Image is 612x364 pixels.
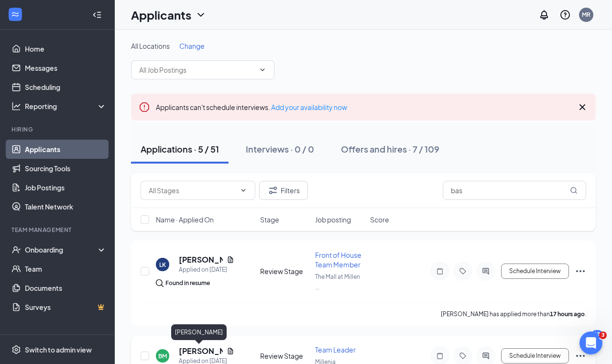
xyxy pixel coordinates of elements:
div: Review Stage [260,266,309,276]
div: BM [158,352,167,360]
h5: [PERSON_NAME] [179,254,223,265]
b: 17 hours ago [550,310,585,318]
svg: Analysis [11,101,21,111]
svg: QuestionInfo [559,9,571,21]
div: Onboarding [25,245,98,254]
a: SurveysCrown [25,298,107,317]
input: All Job Postings [139,65,255,75]
svg: MagnifyingGlass [570,187,578,194]
img: search.bf7aa3482b7795d4f01b.svg [156,279,164,287]
div: Applications · 5 / 51 [141,143,219,155]
button: Filter Filters [259,181,308,200]
svg: Error [139,101,150,113]
div: Applied on [DATE] [179,265,234,275]
span: Front of House Team Member [315,251,361,269]
div: Switch to admin view [25,345,92,354]
a: Documents [25,278,107,298]
div: Hiring [11,125,105,133]
svg: Tag [457,267,469,275]
svg: Note [434,267,446,275]
span: Team Leader [315,345,356,354]
a: Sourcing Tools [25,159,107,178]
a: Scheduling [25,77,107,97]
svg: ActiveChat [480,267,492,275]
h1: Applicants [131,7,191,23]
a: Applicants [25,140,107,159]
div: Found in resume [165,278,210,288]
h5: [PERSON_NAME] [179,346,223,356]
div: Team Management [11,226,105,234]
span: Score [370,215,389,224]
a: Team [25,259,107,278]
svg: Note [434,352,446,360]
svg: Document [227,256,234,264]
svg: WorkstreamLogo [11,10,20,19]
svg: Document [227,347,234,355]
svg: Ellipses [575,265,586,277]
span: All Locations [131,42,170,50]
span: The Mall at Millen ... [315,273,360,291]
span: Job posting [315,215,351,224]
div: LK [159,261,166,269]
a: Home [25,39,107,58]
svg: UserCheck [11,245,21,254]
div: [PERSON_NAME] [171,324,227,340]
svg: ChevronDown [240,187,247,194]
a: Add your availability now [271,103,347,111]
svg: Ellipses [575,350,586,362]
div: Review Stage [260,351,309,361]
span: Stage [260,215,279,224]
a: Talent Network [25,197,107,216]
span: 3 [599,331,607,339]
a: Job Postings [25,178,107,197]
p: [PERSON_NAME] has applied more than . [441,310,586,318]
a: Messages [25,58,107,77]
button: Schedule Interview [501,264,569,279]
svg: ChevronDown [259,66,266,74]
div: Reporting [25,101,107,111]
span: Change [179,42,205,50]
button: Schedule Interview [501,348,569,364]
div: Offers and hires · 7 / 109 [341,143,439,155]
div: MR [582,11,590,19]
span: Applicants can't schedule interviews. [156,103,347,111]
div: Interviews · 0 / 0 [246,143,314,155]
svg: Tag [457,352,469,360]
svg: ChevronDown [195,9,207,21]
input: Search in applications [443,181,586,200]
input: All Stages [149,185,236,196]
iframe: Intercom live chat [579,331,602,354]
svg: Cross [577,101,588,113]
svg: Notifications [538,9,550,21]
span: Name · Applied On [156,215,214,224]
svg: Collapse [92,10,102,20]
svg: Filter [267,185,279,196]
svg: ActiveChat [480,352,492,360]
div: 18 [592,330,602,338]
svg: Settings [11,345,21,354]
